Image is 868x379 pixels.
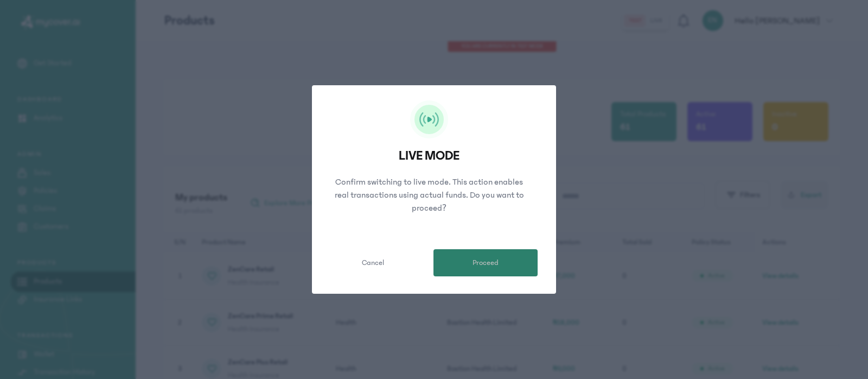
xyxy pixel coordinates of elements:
p: live MODE [321,147,538,165]
button: Cancel [321,249,425,276]
span: Cancel [362,257,384,269]
p: Confirm switching to live mode. This action enables real transactions using actual funds. Do you ... [321,175,538,214]
span: Proceed [473,257,499,269]
button: Proceed [433,249,538,276]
